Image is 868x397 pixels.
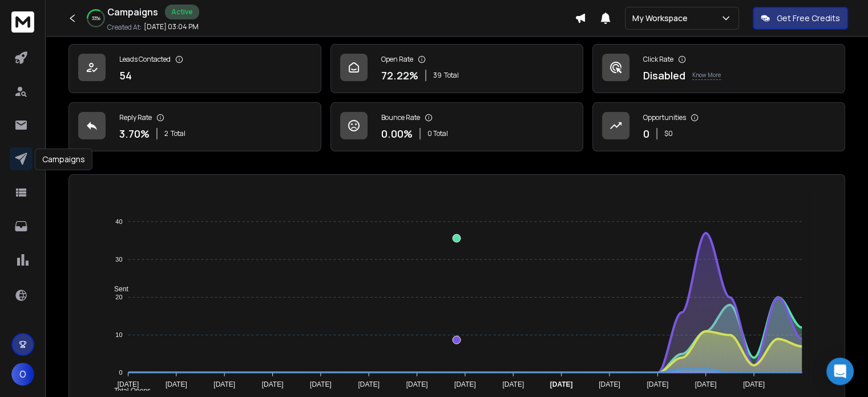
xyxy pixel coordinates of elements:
[310,380,332,388] tspan: [DATE]
[695,380,717,388] tspan: [DATE]
[92,15,100,22] p: 33 %
[643,113,686,122] p: Opportunities
[643,55,673,64] p: Click Rate
[826,358,854,385] div: Open Intercom Messenger
[692,71,721,80] p: Know More
[330,44,583,93] a: Open Rate72.22%39Total
[116,294,123,300] tspan: 20
[35,149,92,170] div: Campaigns
[592,44,845,93] a: Click RateDisabledKnow More
[118,380,139,388] tspan: [DATE]
[647,380,669,388] tspan: [DATE]
[632,13,692,24] p: My Workspace
[144,22,199,31] p: [DATE] 03:04 PM
[119,369,123,376] tspan: 0
[106,285,128,293] span: Sent
[330,102,583,151] a: Bounce Rate0.00%0 Total
[444,71,459,80] span: Total
[116,218,123,225] tspan: 40
[433,71,442,80] span: 39
[592,102,845,151] a: Opportunities0$0
[550,380,573,388] tspan: [DATE]
[777,13,840,24] p: Get Free Credits
[165,380,187,388] tspan: [DATE]
[358,380,380,388] tspan: [DATE]
[116,256,123,263] tspan: 30
[107,5,158,19] h1: Campaigns
[107,23,142,32] p: Created At:
[262,380,284,388] tspan: [DATE]
[381,126,413,142] p: 0.00 %
[599,380,620,388] tspan: [DATE]
[454,380,476,388] tspan: [DATE]
[106,387,151,395] span: Total Opens
[171,129,185,138] span: Total
[406,380,428,388] tspan: [DATE]
[119,55,171,64] p: Leads Contacted
[753,7,848,30] button: Get Free Credits
[381,55,413,64] p: Open Rate
[11,363,34,386] button: O
[68,44,321,93] a: Leads Contacted54
[119,113,152,122] p: Reply Rate
[381,113,420,122] p: Bounce Rate
[165,5,199,19] div: Active
[119,126,150,142] p: 3.70 %
[164,129,168,138] span: 2
[119,67,132,83] p: 54
[643,126,649,142] p: 0
[116,331,123,338] tspan: 10
[664,129,673,138] p: $ 0
[381,67,418,83] p: 72.22 %
[503,380,524,388] tspan: [DATE]
[68,102,321,151] a: Reply Rate3.70%2Total
[643,67,685,83] p: Disabled
[214,380,236,388] tspan: [DATE]
[427,129,448,138] p: 0 Total
[743,380,765,388] tspan: [DATE]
